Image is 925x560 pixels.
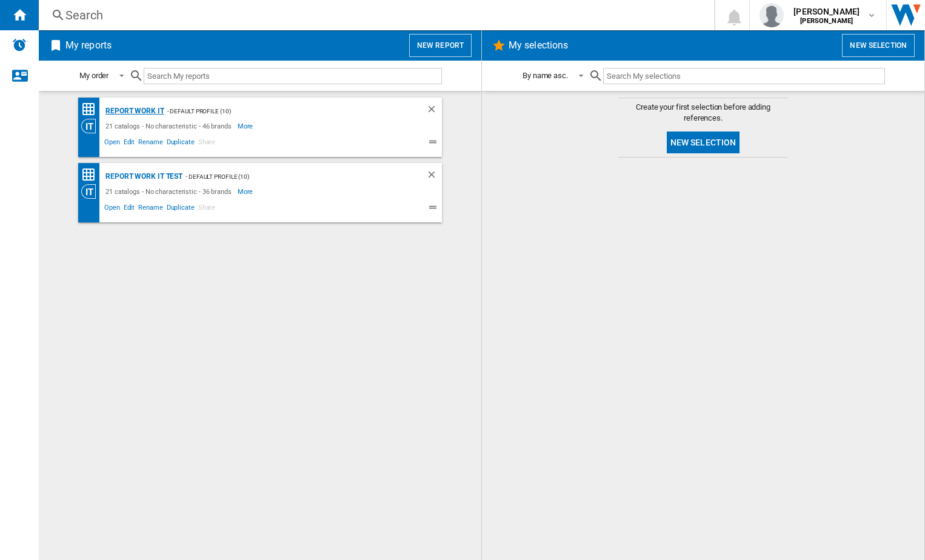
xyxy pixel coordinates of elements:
div: Category View [81,119,102,133]
h2: My reports [63,34,114,57]
img: alerts-logo.svg [12,38,27,52]
img: profile.jpg [760,3,784,27]
h2: My selections [506,34,570,57]
div: Price Matrix [81,167,102,182]
button: New report [409,34,472,57]
span: More [238,184,255,199]
div: 21 catalogs - No characteristic - 36 brands [102,184,238,199]
span: Rename [136,202,164,216]
input: Search My selections [603,68,885,84]
span: Edit [122,136,137,151]
span: Share [196,136,218,151]
span: Create your first selection before adding references. [618,102,788,124]
span: [PERSON_NAME] [793,5,860,18]
span: Open [102,136,122,151]
span: Duplicate [165,202,196,216]
div: Delete [426,169,442,184]
div: Price Matrix [81,102,102,117]
div: Report Work it test [102,169,182,184]
div: - Default profile (10) [164,104,402,119]
span: More [238,119,255,133]
div: 21 catalogs - No characteristic - 46 brands [102,119,238,133]
button: New selection [667,132,740,153]
span: Rename [136,136,164,151]
b: [PERSON_NAME] [800,17,853,25]
span: Share [196,202,218,216]
span: Edit [122,202,137,216]
div: Search [65,7,683,24]
button: New selection [842,34,915,57]
span: Open [102,202,122,216]
div: My order [79,71,109,80]
div: Report Work it [102,104,164,119]
span: Duplicate [165,136,196,151]
div: By name asc. [523,71,568,80]
input: Search My reports [144,68,442,84]
div: - Default profile (10) [182,169,402,184]
div: Delete [426,104,442,119]
div: Category View [81,184,102,199]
